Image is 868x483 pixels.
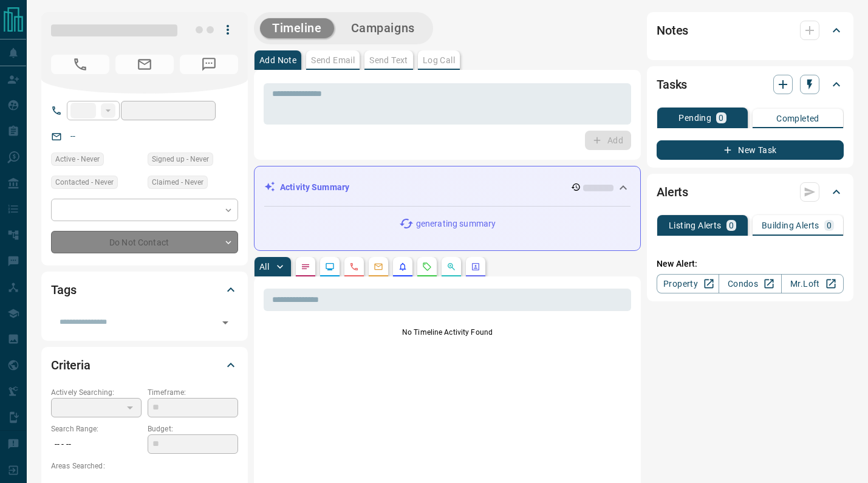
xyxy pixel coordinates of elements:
div: Notes [657,16,844,45]
h2: Tasks [657,75,687,94]
button: New Task [657,140,844,160]
p: Timeframe: [148,387,238,398]
button: Open [217,314,234,331]
h2: Alerts [657,182,688,202]
div: Do Not Contact [51,231,238,253]
svg: Notes [301,262,310,272]
p: New Alert: [657,258,844,270]
span: Claimed - Never [152,176,203,188]
svg: Emails [374,262,383,272]
p: Areas Searched: [51,461,238,471]
h2: Tags [51,280,76,300]
span: Signed up - Never [152,153,209,165]
p: No Timeline Activity Found [264,327,631,338]
div: Tasks [657,70,844,99]
p: -- - -- [51,434,142,454]
a: Mr.Loft [781,274,844,293]
div: Criteria [51,351,238,380]
p: Budget: [148,423,238,434]
svg: Requests [422,262,432,272]
p: Add Note [259,56,296,64]
a: -- [70,131,75,141]
button: Campaigns [339,18,427,38]
h2: Notes [657,21,688,40]
p: 0 [729,221,734,230]
span: No Number [51,55,109,74]
svg: Listing Alerts [398,262,408,272]
span: Active - Never [55,153,100,165]
span: No Email [115,55,174,74]
p: Building Alerts [762,221,819,230]
p: Search Range: [51,423,142,434]
p: Actively Searching: [51,387,142,398]
svg: Calls [349,262,359,272]
p: generating summary [416,218,496,230]
p: All [259,262,269,271]
p: 0 [719,114,723,122]
h2: Criteria [51,355,91,375]
p: Completed [776,114,819,123]
a: Property [657,274,719,293]
a: Condos [719,274,781,293]
p: 0 [827,221,832,230]
p: Activity Summary [280,181,349,194]
div: Activity Summary [264,176,630,199]
p: Pending [678,114,711,122]
svg: Lead Browsing Activity [325,262,335,272]
svg: Agent Actions [471,262,480,272]
span: No Number [180,55,238,74]
svg: Opportunities [446,262,456,272]
button: Timeline [260,18,334,38]
span: Contacted - Never [55,176,114,188]
p: Listing Alerts [669,221,722,230]
div: Alerts [657,177,844,207]
div: Tags [51,275,238,304]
